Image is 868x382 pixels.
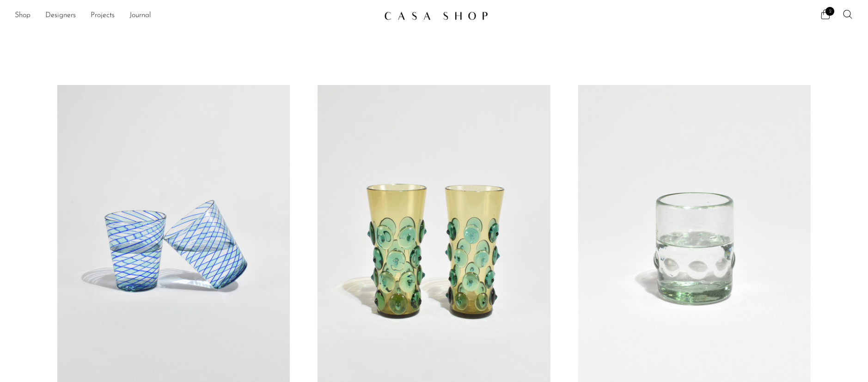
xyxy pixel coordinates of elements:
[825,7,834,16] span: 2
[15,10,31,22] a: Shop
[15,8,377,24] ul: NEW HEADER MENU
[15,8,377,24] nav: Desktop navigation
[129,10,151,22] a: Journal
[91,10,115,22] a: Projects
[45,10,76,22] a: Designers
